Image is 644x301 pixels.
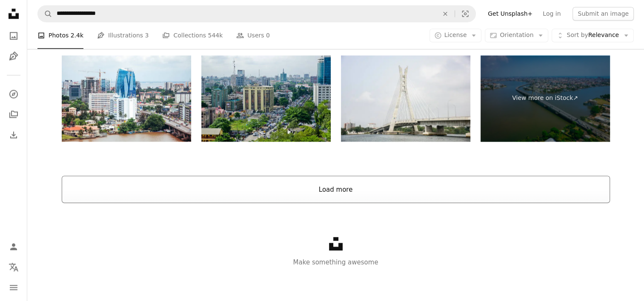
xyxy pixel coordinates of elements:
a: Log in / Sign up [5,238,22,255]
a: Log in [538,7,566,20]
span: Orientation [500,32,533,39]
a: Download History [5,126,22,143]
img: Lagos, Nigeria [62,55,191,142]
img: Lekki Ikoyi Link Bridge, Lagos, Nigeria [341,55,470,142]
button: Search Unsplash [38,6,52,22]
span: 3 [145,31,149,40]
span: Sort by [567,32,588,39]
a: Illustrations 3 [97,22,149,49]
button: Orientation [485,29,548,43]
button: License [429,29,482,43]
button: Menu [5,279,22,296]
a: Illustrations [5,48,22,65]
button: Visual search [455,6,475,22]
button: Language [5,258,22,275]
a: Users 0 [236,22,270,49]
span: Relevance [567,31,619,40]
p: Make something awesome [27,257,644,267]
span: 544k [208,31,223,40]
button: Sort byRelevance [552,29,634,43]
button: Load more [62,176,610,203]
span: 0 [266,31,270,40]
button: Submit an image [572,7,634,20]
form: Find visuals sitewide [37,5,476,22]
button: Clear [436,6,455,22]
a: Get Unsplash+ [483,7,538,20]
a: View more on iStock↗ [481,55,610,142]
span: License [444,32,467,39]
a: Collections 544k [162,22,223,49]
a: Home — Unsplash [5,5,22,24]
a: Photos [5,27,22,44]
a: Explore [5,85,22,102]
img: Tuk tuk drivers and other road users travel around the port city of Lagos [201,55,331,142]
a: Collections [5,106,22,123]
